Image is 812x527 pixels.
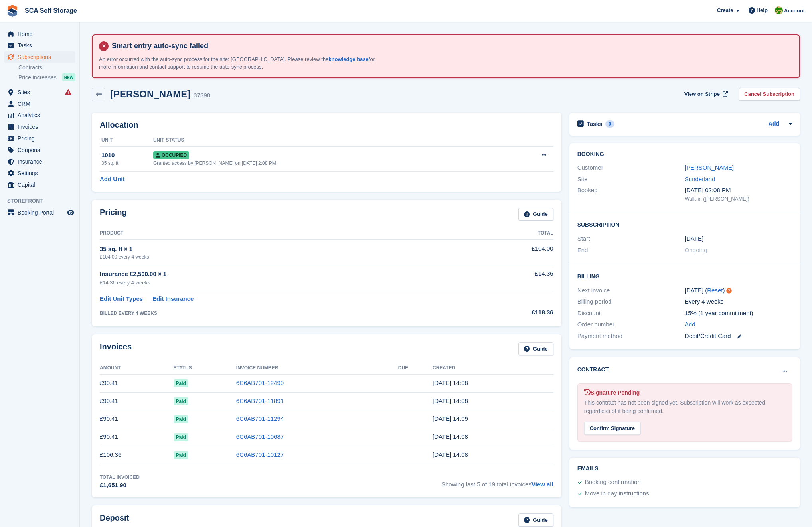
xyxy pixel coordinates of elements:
[100,428,174,446] td: £90.41
[685,234,703,243] time: 2024-04-02 23:00:00 UTC
[584,399,785,415] div: This contract has not been signed yet. Subscription will work as expected regardless of it being ...
[100,253,468,261] div: £104.00 every 4 weeks
[100,245,468,254] div: 35 sq. ft × 1
[236,415,284,422] a: 6C6AB701-11294
[685,247,707,253] span: Ongoing
[433,433,468,440] time: 2025-05-28 13:08:55 UTC
[4,87,75,98] a: menu
[584,420,640,426] a: Confirm Signature
[4,40,75,51] a: menu
[4,144,75,156] a: menu
[18,98,65,109] span: CRM
[18,73,75,82] a: Price increases NEW
[4,207,75,218] a: menu
[18,64,75,71] a: Contracts
[398,362,433,375] th: Due
[518,208,553,221] a: Guide
[153,151,189,159] span: Occupied
[585,478,641,487] div: Booking confirmation
[685,286,792,295] div: [DATE] ( )
[328,56,368,62] a: knowledge base
[174,362,236,375] th: Status
[18,156,65,167] span: Insurance
[100,208,127,221] h2: Pricing
[18,110,65,121] span: Analytics
[109,41,793,51] h4: Smart entry auto-sync failed
[685,176,715,182] a: Sunderland
[4,179,75,190] a: menu
[6,5,18,17] img: stora-icon-8386f47178a22dfd0bd8f6a31ec36ba5ce8667c1dd55bd0f319d3a0aa187defe.svg
[775,6,783,14] img: Sam Chapman
[433,362,553,375] th: Created
[531,481,553,488] a: View all
[685,186,792,195] div: [DATE] 02:08 PM
[18,207,65,218] span: Booking Portal
[18,74,57,81] span: Price increases
[236,433,284,440] a: 6C6AB701-10687
[4,121,75,132] a: menu
[100,374,174,392] td: £90.41
[433,397,468,404] time: 2025-07-23 13:08:20 UTC
[99,55,378,71] p: An error occurred with the auto-sync process for the site: [GEOGRAPHIC_DATA]. Please review the f...
[584,422,640,435] div: Confirm Signature
[468,308,553,317] div: £118.36
[101,160,153,167] div: 35 sq. ft
[605,120,614,128] div: 0
[441,474,553,490] span: Showing last 5 of 19 total invoices
[577,151,792,158] h2: Booking
[174,397,188,405] span: Paid
[18,28,65,39] span: Home
[433,451,468,458] time: 2025-04-30 13:08:35 UTC
[100,474,140,481] div: Total Invoiced
[577,309,685,318] div: Discount
[577,175,685,184] div: Site
[152,294,194,304] a: Edit Insurance
[18,121,65,132] span: Invoices
[153,160,506,167] div: Granted access by [PERSON_NAME] on [DATE] 2:08 PM
[236,362,398,375] th: Invoice Number
[577,163,685,172] div: Customer
[100,481,140,490] div: £1,651.90
[769,120,779,129] a: Add
[468,227,553,240] th: Total
[65,89,71,95] i: Smart entry sync failures have occurred
[174,415,188,423] span: Paid
[717,6,733,14] span: Create
[685,332,792,341] div: Debit/Credit Card
[236,451,284,458] a: 6C6AB701-10127
[100,134,153,147] th: Unit
[100,392,174,410] td: £90.41
[577,332,685,341] div: Payment method
[685,195,792,203] div: Walk-in ([PERSON_NAME])
[100,342,132,355] h2: Invoices
[4,168,75,179] a: menu
[468,240,553,265] td: £104.00
[725,287,733,294] div: Tooltip anchor
[4,98,75,109] a: menu
[587,120,603,128] h2: Tasks
[4,110,75,121] a: menu
[685,309,792,318] div: 15% (1 year commitment)
[62,73,75,81] div: NEW
[739,88,800,101] a: Cancel Subscription
[784,7,805,15] span: Account
[110,89,190,99] h2: [PERSON_NAME]
[100,227,468,240] th: Product
[100,120,553,130] h2: Allocation
[577,186,685,203] div: Booked
[174,433,188,441] span: Paid
[577,466,792,472] h2: Emails
[584,389,785,397] div: Signature Pending
[101,151,153,160] div: 1010
[468,265,553,291] td: £14.36
[577,365,609,374] h2: Contract
[4,28,75,39] a: menu
[100,410,174,428] td: £90.41
[685,320,695,329] a: Add
[4,133,75,144] a: menu
[4,156,75,167] a: menu
[577,220,792,228] h2: Subscription
[18,40,65,51] span: Tasks
[100,279,468,287] div: £14.36 every 4 weeks
[100,310,468,317] div: BILLED EVERY 4 WEEKS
